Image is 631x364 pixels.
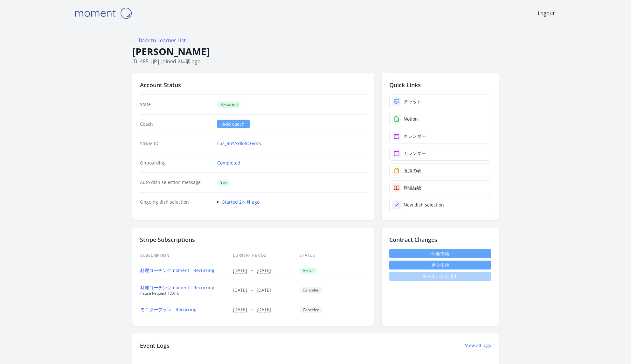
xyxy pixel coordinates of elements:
div: 料理経験 [404,185,421,191]
button: 退会依頼 [389,261,491,269]
div: Notion [404,116,418,122]
img: Moment [71,5,135,21]
dt: Stripe ID [140,140,212,147]
div: New dish selection [404,202,444,208]
div: チャット [404,99,421,105]
a: 五法の表 [389,163,491,178]
dt: Coach [140,121,212,127]
span: → [250,287,254,293]
span: Canceled [300,307,322,313]
div: カレンダー [404,150,426,157]
dt: Ongoing dish selection [140,199,212,205]
a: 料理コーチングmoment - Recurring [140,284,214,290]
div: カレンダー [404,133,426,139]
h2: Contract Changes [389,235,491,244]
dt: Auto dish selection message [140,179,212,186]
a: Completed [217,160,240,166]
a: New dish selection [389,198,491,212]
span: Restarted [217,101,241,108]
a: Notion [389,112,491,126]
a: Add coach [217,120,250,128]
button: [DATE] [257,267,271,274]
a: View all logs [465,342,491,349]
a: 休会依頼 [389,249,491,258]
div: 五法の表 [404,167,421,174]
button: [DATE] [233,267,247,274]
dt: Onboarding [140,160,212,166]
button: [DATE] [233,306,247,313]
a: チャット [389,94,491,109]
button: [DATE] [233,287,247,293]
span: jp [153,58,157,65]
a: Started 2ヶ月 ago [222,199,260,205]
a: モニタープラン - Recurring [140,306,197,312]
th: Subscription [140,249,232,262]
h2: Account Status [140,80,366,89]
h1: [PERSON_NAME] [132,45,499,58]
span: Yes [217,179,230,186]
th: Current Period [232,249,300,262]
span: → [250,267,254,273]
p: ID: 485 | | Joined 2年弱 ago [132,58,499,65]
a: カレンダー [389,146,491,161]
a: カレンダー [389,129,491,143]
div: Pause Request: [DATE] [140,291,225,296]
a: 料理コーチングmoment - Recurring [140,267,214,273]
button: [DATE] [257,287,271,293]
h2: Quick Links [389,80,491,89]
a: ← Back to Learner List [132,37,186,44]
span: チャネルから退出 [389,272,491,281]
span: → [250,306,254,312]
span: Canceled [300,287,322,293]
h2: Stripe Subscriptions [140,235,366,244]
a: 料理経験 [389,180,491,195]
dt: State [140,101,212,108]
th: Status [299,249,366,262]
span: Active [300,268,317,274]
h2: Event Logs [140,341,170,350]
button: [DATE] [257,306,271,313]
a: cus_RoYAYlkROFvozs [217,140,261,147]
a: Logout [538,10,555,17]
